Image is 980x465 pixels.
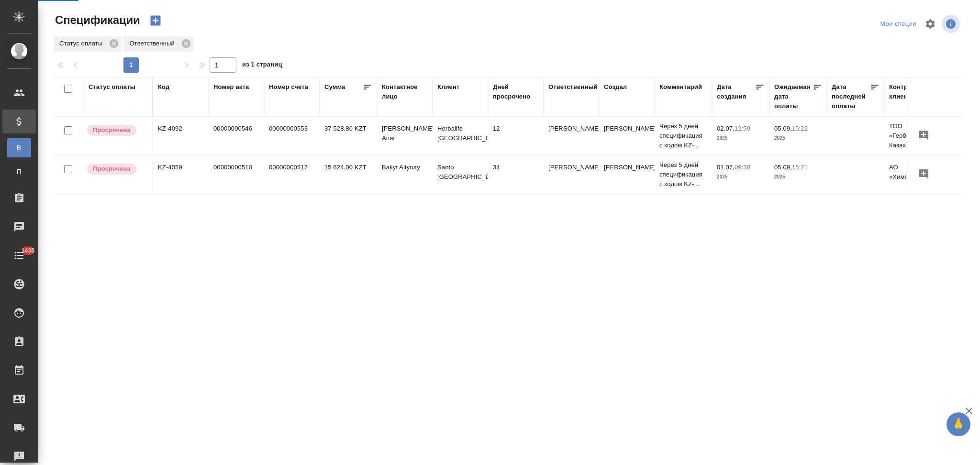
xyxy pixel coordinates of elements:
[604,82,627,92] div: Создал
[264,119,320,153] td: 00000000553
[659,82,702,92] div: Комментарий
[7,162,31,181] a: П
[16,246,40,255] span: 1435
[213,82,249,92] div: Номер акта
[2,244,36,267] a: 1435
[919,12,942,35] span: Настроить таблицу
[209,119,264,153] td: 00000000546
[382,82,428,101] div: Контактное лицо
[59,39,106,48] p: Статус оплаты
[735,164,750,171] p: 09:38
[89,82,135,92] div: Статус оплаты
[493,82,539,101] div: Дней просрочено
[792,164,808,171] p: 15:21
[269,82,308,92] div: Номер счета
[324,82,345,92] div: Сумма
[889,163,935,182] p: АО «Химфарм»
[209,158,264,191] td: 00000000510
[158,82,169,92] div: Код
[942,15,962,33] span: Посмотреть информацию
[123,36,193,52] div: Ответственный
[659,160,707,189] p: Через 5 дней спецификация с кодом KZ-...
[93,164,131,174] p: Просрочена
[7,138,31,157] a: В
[437,124,483,143] p: Herbalife [GEOGRAPHIC_DATA]
[488,119,544,153] td: 12
[544,119,599,153] td: [PERSON_NAME]
[717,82,755,101] div: Дата создания
[792,125,808,132] p: 15:22
[889,122,935,150] p: ТОО «Гербалайф Казахстан»
[488,158,544,191] td: 34
[264,158,320,191] td: 00000000517
[717,125,735,132] p: 02.07,
[774,82,813,111] div: Ожидаемая дата оплаты
[717,172,765,182] p: 2025
[544,158,599,191] td: [PERSON_NAME]
[774,172,822,182] p: 2025
[437,82,459,92] div: Клиент
[548,82,598,92] div: Ответственный
[774,133,822,143] p: 2025
[12,143,26,153] span: В
[950,414,967,434] span: 🙏
[774,164,792,171] p: 05.09,
[599,119,655,153] td: [PERSON_NAME]
[12,167,26,177] span: П
[599,158,655,191] td: [PERSON_NAME]
[242,59,282,73] span: из 1 страниц
[889,82,935,101] div: Контрагент клиента
[93,125,131,135] p: Просрочена
[947,412,970,436] button: 🙏
[717,164,735,171] p: 01.07,
[774,125,792,132] p: 05.09,
[377,119,433,153] td: [PERSON_NAME] Anar
[144,12,167,29] button: Создать
[735,125,750,132] p: 12:59
[153,158,209,191] td: KZ-4059
[153,119,209,153] td: KZ-4092
[878,17,919,32] div: split button
[320,158,377,191] td: 15 624,00 KZT
[320,119,377,153] td: 37 528,80 KZT
[377,158,433,191] td: Bakyt Altynay
[717,133,765,143] p: 2025
[53,12,140,28] span: Спецификации
[54,36,122,52] div: Статус оплаты
[832,82,870,111] div: Дата последней оплаты
[437,163,483,182] p: Santo [GEOGRAPHIC_DATA]
[659,122,707,150] p: Через 5 дней спецификация с кодом KZ-...
[129,39,178,48] p: Ответственный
